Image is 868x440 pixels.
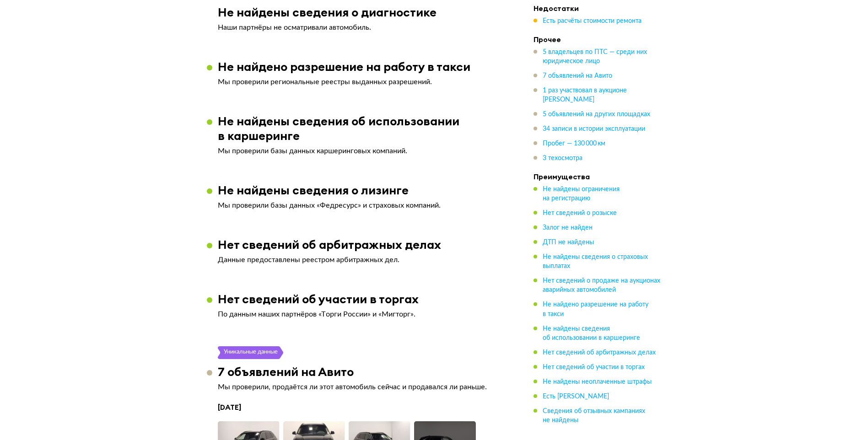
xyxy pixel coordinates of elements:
[534,35,662,44] h4: Прочее
[543,111,650,118] span: 5 объявлений на других площадках
[543,126,645,132] span: 34 записи в истории эксплуатации
[218,292,419,306] h3: Нет сведений об участии в торгах
[543,378,652,385] span: Не найдены неоплаченные штрафы
[543,87,627,103] span: 1 раз участвовал в аукционе [PERSON_NAME]
[543,408,645,423] span: Сведения об отзывных кампаниях не найдены
[218,365,354,379] h3: 7 объявлений на Авито
[543,155,582,161] span: 3 техосмотра
[218,201,506,210] p: Мы проверили базы данных «Федресурс» и страховых компаний.
[534,172,662,181] h4: Преимущества
[218,23,506,32] p: Наши партнёры не осматривали автомобиль.
[218,255,506,264] p: Данные предоставлены реестром арбитражных дел.
[543,393,609,399] span: Есть [PERSON_NAME]
[543,186,620,202] span: Не найдены ограничения на регистрацию
[218,382,506,392] p: Мы проверили, продаётся ли этот автомобиль сейчас и продавался ли раньше.
[218,310,506,319] p: По данным наших партнёров «Торги России» и «Мигторг».
[543,349,656,355] span: Нет сведений об арбитражных делах
[543,18,642,24] span: Есть расчёты стоимости ремонта
[543,325,640,341] span: Не найдены сведения об использовании в каршеринге
[218,237,441,252] h3: Нет сведений об арбитражных делах
[543,210,617,216] span: Нет сведений о розыске
[543,254,648,269] span: Не найдены сведения о страховых выплатах
[543,239,594,246] span: ДТП не найдены
[543,73,612,79] span: 7 объявлений на Авито
[218,5,437,19] h3: Не найдены сведения о диагностике
[543,301,648,317] span: Не найдено разрешение на работу в такси
[223,346,278,359] div: Уникальные данные
[543,140,605,147] span: Пробег — 130 000 км
[218,59,470,74] h3: Не найдено разрешение на работу в такси
[543,278,660,293] span: Нет сведений о продаже на аукционах аварийных автомобилей
[218,77,506,86] p: Мы проверили региональные реестры выданных разрешений.
[543,364,645,370] span: Нет сведений об участии в торгах
[543,49,647,64] span: 5 владельцев по ПТС — среди них юридическое лицо
[218,402,506,412] h4: [DATE]
[218,183,409,197] h3: Не найдены сведения о лизинге
[543,225,593,231] span: Залог не найден
[534,4,662,13] h4: Недостатки
[218,146,506,156] p: Мы проверили базы данных каршеринговых компаний.
[218,114,517,142] h3: Не найдены сведения об использовании в каршеринге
